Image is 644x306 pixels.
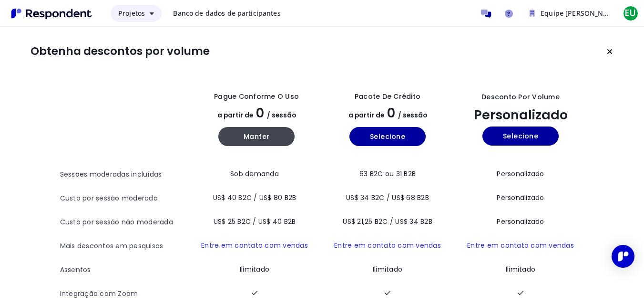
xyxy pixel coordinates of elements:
a: Banco de dados de participantes [165,5,288,22]
a: Entre em contato com vendas [467,241,574,250]
button: Manter plano de pagamento anual atualizado [218,127,295,146]
font: Ilimitado [373,264,402,274]
font: Mais descontos em pesquisas [60,241,164,251]
button: Manter o plano atual [600,42,619,61]
font: a partir de [348,111,384,120]
font: Custo por sessão não moderada [60,217,173,227]
font: / sessão [267,111,296,120]
font: US$ 34 B2C / US$ 68 B2B [346,193,429,202]
font: EU [625,7,636,20]
font: Desconto por volume [481,92,560,102]
font: Integração com Zoom [60,289,138,298]
font: Banco de dados de participantes [173,9,280,18]
button: Equipe IANDRA BARROS DE SÁ MOREIRA [522,5,617,22]
a: Entre em contato com vendas [334,241,441,250]
font: Personalizado [474,106,568,124]
a: Participantes da mensagem [476,4,495,23]
button: Projetos [111,5,162,22]
button: Selecione o plano anual custom_static [482,127,559,146]
font: Sessões moderadas incluídas [60,169,162,179]
a: Entre em contato com vendas [201,241,308,250]
img: Respondente [8,6,95,21]
font: Obtenha descontos por volume [31,43,210,59]
font: Sob demanda [230,169,279,179]
font: Pague conforme o uso [214,92,299,101]
font: Ilimitado [240,264,269,274]
font: Selecione [503,131,539,141]
a: Ajuda e suporte [499,4,518,23]
font: Ilimitado [506,264,535,274]
font: Personalizado [497,217,544,226]
font: Selecione [370,132,406,141]
font: US$ 21,25 B2C / US$ 34 B2B [343,217,432,226]
font: Manter [244,132,270,141]
div: Abra o Intercom Messenger [612,245,634,268]
font: US$ 40 B2C / US$ 80 B2B [213,193,296,202]
font: 0 [256,104,264,122]
font: Custo por sessão moderada [60,193,158,203]
font: US$ 25 B2C / US$ 40 B2B [214,217,296,226]
button: Selecione o plano básico anual [349,127,426,146]
font: 63 B2C ou 31 B2B [359,169,416,179]
button: EU [621,5,640,22]
font: / sessão [398,111,427,120]
font: Projetos [118,9,145,18]
font: a partir de [217,111,253,120]
font: 0 [387,104,395,122]
font: Equipe [PERSON_NAME] [541,9,620,18]
font: Pacote de crédito [355,92,420,101]
font: Personalizado [497,193,544,202]
font: Personalizado [497,169,544,179]
font: Assentos [60,265,91,274]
